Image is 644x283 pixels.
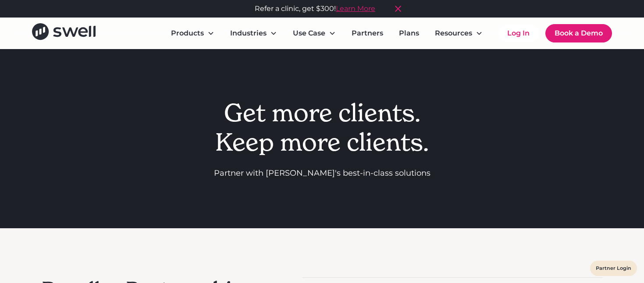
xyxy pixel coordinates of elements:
[435,28,472,39] div: Resources
[596,263,631,274] a: Partner Login
[214,167,431,179] p: Partner with [PERSON_NAME]'s best-in-class solutions
[230,28,267,39] div: Industries
[392,25,426,42] a: Plans
[214,98,431,157] h1: Get more clients. Keep more clients.
[545,24,612,42] a: Book a Demo
[293,28,325,39] div: Use Case
[171,28,204,39] div: Products
[336,4,375,13] a: Learn More
[345,25,390,42] a: Partners
[498,25,538,42] a: Log In
[255,4,375,14] div: Refer a clinic, get $300!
